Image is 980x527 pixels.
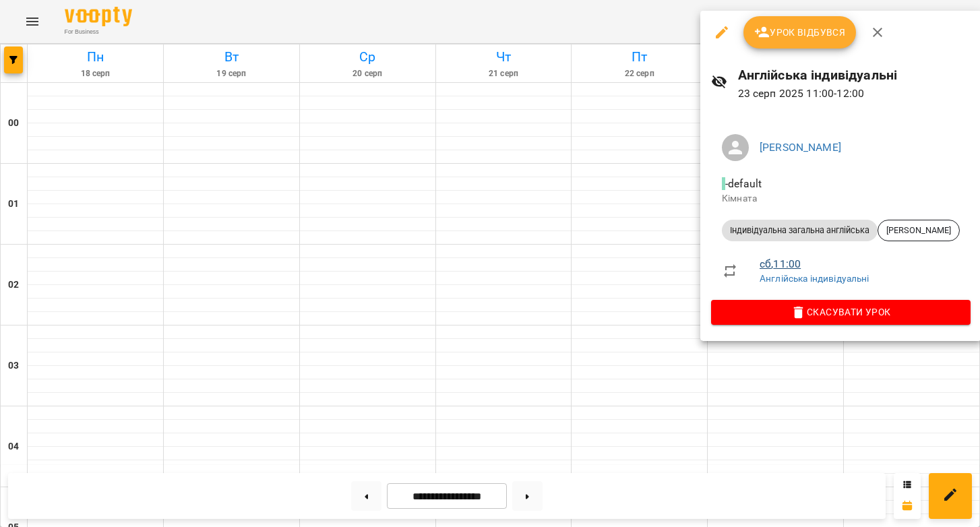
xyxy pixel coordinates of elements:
[760,141,841,154] a: [PERSON_NAME]
[760,257,801,270] a: сб , 11:00
[754,24,846,40] span: Урок відбувся
[738,65,971,86] h6: Англійська індивідуальні
[738,86,971,102] p: 23 серп 2025 11:00 - 12:00
[711,300,971,324] button: Скасувати Урок
[722,304,960,320] span: Скасувати Урок
[722,177,764,190] span: - default
[760,273,869,284] a: Англійська індивідуальні
[878,224,959,237] span: [PERSON_NAME]
[743,16,857,49] button: Урок відбувся
[722,192,960,206] p: Кімната
[722,224,878,237] span: Індивідуальна загальна англійська
[878,220,960,241] div: [PERSON_NAME]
